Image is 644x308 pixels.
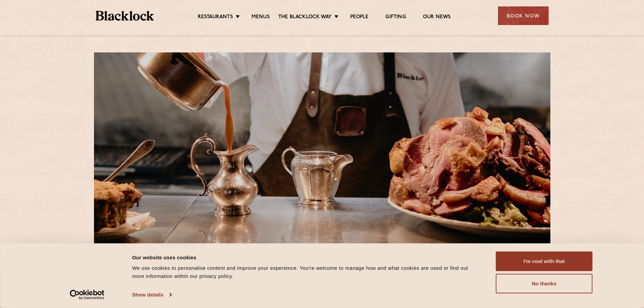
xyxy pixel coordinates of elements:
[198,14,233,21] a: Restaurants
[132,264,481,280] div: We use cookies to personalise content and improve your experience. You're welcome to manage how a...
[252,14,270,21] a: Menus
[57,290,117,300] a: Usercentrics Cookiebot - opens in a new window
[385,14,406,21] a: Gifting
[132,253,481,261] div: Our website uses cookies
[96,11,154,21] img: BL_Textured_Logo-footer-cropped.svg
[132,290,171,300] a: Show details
[350,14,368,21] a: People
[496,274,593,293] button: No thanks
[278,14,332,21] a: The Blacklock Way
[423,14,451,21] a: Our News
[498,6,549,25] div: Book Now
[496,252,593,271] button: I'm cool with that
